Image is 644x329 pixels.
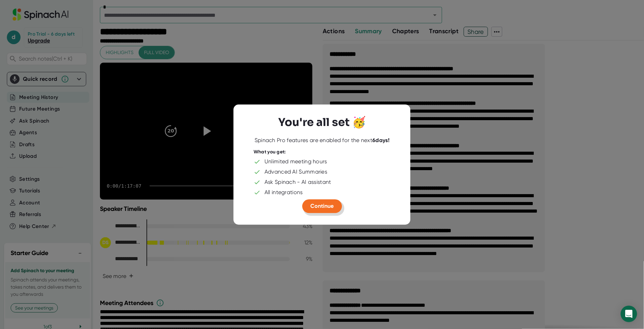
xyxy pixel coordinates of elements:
[254,149,286,155] div: What you get:
[255,137,389,144] div: Spinach Pro features are enabled for the next
[621,306,637,322] div: Open Intercom Messenger
[310,203,334,209] span: Continue
[278,116,366,129] h3: You're all set 🥳
[265,179,331,186] div: Ask Spinach - AI assistant
[265,158,327,165] div: Unlimited meeting hours
[372,137,389,143] b: 6 days!
[265,189,303,196] div: All integrations
[302,199,342,213] button: Continue
[265,168,327,175] div: Advanced AI Summaries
